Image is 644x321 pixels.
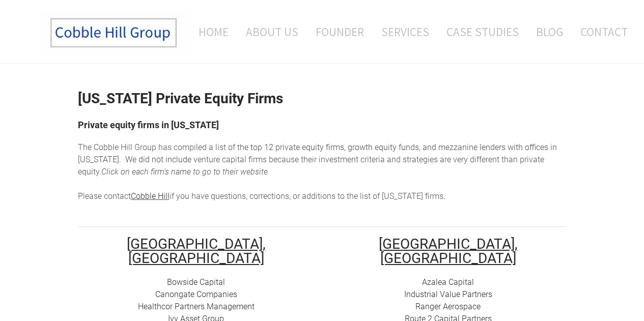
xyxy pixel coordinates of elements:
span: The Cobble Hill Group has compiled a list of t [78,142,240,152]
strong: [US_STATE] Private Equity Firms [78,90,283,107]
a: Bowside Capital [167,277,225,287]
a: Founder [308,11,372,53]
a: Healthcor Partners Management [138,302,255,311]
a: Azalea Capital [422,277,474,287]
u: [GEOGRAPHIC_DATA], [GEOGRAPHIC_DATA] [379,236,518,267]
a: About Us [238,11,306,53]
span: enture capital firms because their investment criteria and strategies are very different than pri... [78,155,544,177]
u: [GEOGRAPHIC_DATA], [GEOGRAPHIC_DATA] [127,236,266,267]
img: The Cobble Hill Group LLC [39,11,191,55]
a: Industrial Value Partners [404,289,492,299]
span: Please contact if you have questions, corrections, or additions to the list of [US_STATE] firms. [78,191,445,201]
a: Canongate Companies [155,289,237,299]
a: Ranger Aerospace [415,302,481,311]
a: Contact [573,11,628,53]
em: Click on each firm's name to go to their website. ​ [101,167,270,177]
a: Cobble Hill [131,191,170,201]
a: Case Studies [439,11,526,53]
a: Services [374,11,437,53]
font: Private equity firms in [US_STATE] [78,120,219,130]
a: Blog [528,11,571,53]
a: Home [183,11,236,53]
div: he top 12 private equity firms, growth equity funds, and mezzanine lenders with offices in [US_ST... [78,141,567,202]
